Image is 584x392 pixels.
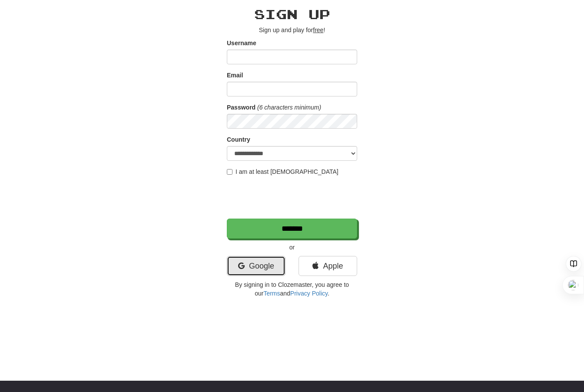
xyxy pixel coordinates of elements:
label: Username [227,39,256,47]
p: By signing in to Clozemaster, you agree to our and . [227,280,357,298]
iframe: reCAPTCHA [227,180,359,214]
a: Google [227,256,285,276]
input: I am at least [DEMOGRAPHIC_DATA] [227,169,232,175]
a: Privacy Policy [290,290,328,297]
p: Sign up and play for ! [227,26,357,34]
label: Country [227,135,250,144]
a: Terms [263,290,280,297]
h2: Sign up [227,7,357,21]
label: Email [227,71,243,80]
label: I am at least [DEMOGRAPHIC_DATA] [227,167,338,176]
p: or [227,243,357,252]
u: free [313,27,323,33]
label: Password [227,103,255,112]
a: Apple [299,256,357,276]
em: (6 characters minimum) [257,104,321,111]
